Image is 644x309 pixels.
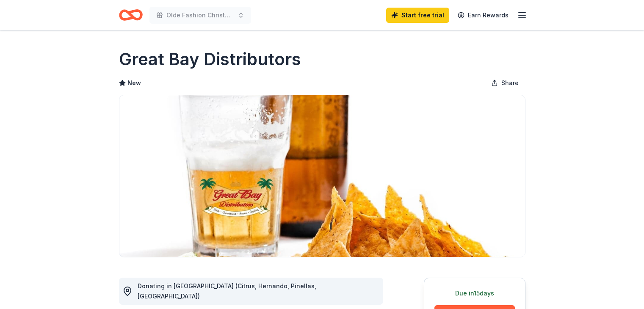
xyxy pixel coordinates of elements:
a: Home [119,5,143,25]
span: Donating in [GEOGRAPHIC_DATA] (Citrus, Hernando, Pinellas, [GEOGRAPHIC_DATA]) [138,282,316,300]
button: Olde Fashion Christmas event [149,7,251,24]
img: Image for Great Bay Distributors [119,95,525,257]
span: Share [501,78,519,88]
button: Share [484,74,525,91]
span: Olde Fashion Christmas event [166,10,234,20]
span: New [127,78,141,88]
div: Due in 15 days [434,288,515,298]
a: Start free trial [386,8,449,23]
a: Earn Rewards [453,8,514,23]
h1: Great Bay Distributors [119,47,301,71]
